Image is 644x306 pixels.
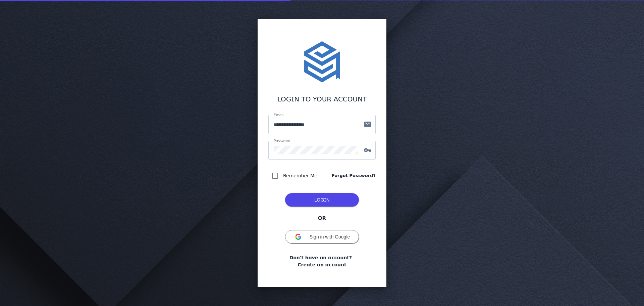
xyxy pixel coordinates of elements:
mat-icon: mail [360,120,376,128]
mat-label: Email [274,113,283,117]
button: LOG IN [285,193,359,207]
span: Sign in with Google [310,234,350,239]
span: Don't have an account? [289,254,352,261]
label: Remember Me [282,172,317,180]
a: Create an account [298,261,346,268]
mat-icon: vpn_key [360,146,376,154]
span: LOGIN [314,197,330,203]
button: Sign in with Google [285,230,359,244]
mat-label: Password [274,139,290,143]
div: LOGIN TO YOUR ACCOUNT [268,94,376,104]
a: Forgot Password? [332,172,376,179]
span: OR [315,215,329,222]
img: stacktome.svg [301,40,343,83]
